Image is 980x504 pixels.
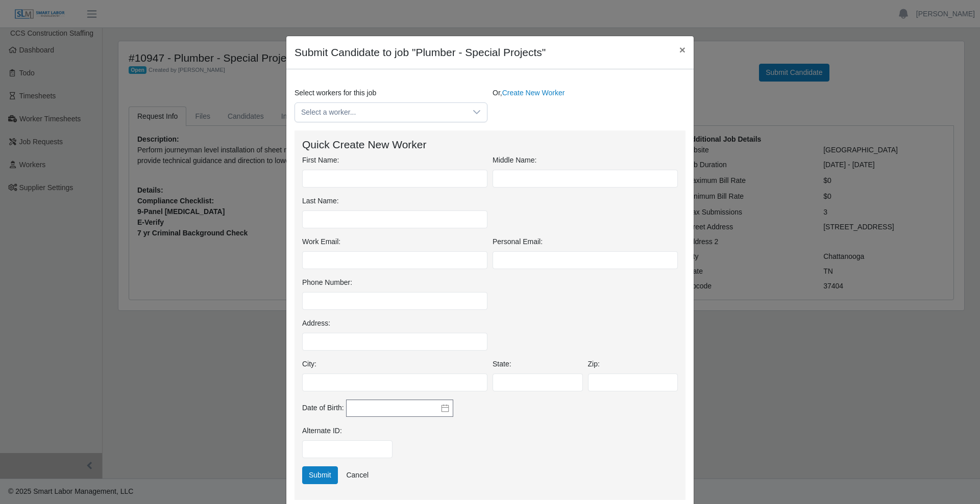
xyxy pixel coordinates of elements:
label: State: [493,359,511,369]
label: Date of Birth: [302,403,344,413]
label: Phone Number: [302,277,352,288]
a: Create New Worker [502,89,565,97]
a: Cancel [339,466,375,484]
label: Last Name: [302,196,339,206]
button: Submit [302,466,338,484]
span: Select a worker... [295,103,467,122]
h4: Quick Create New Worker [302,138,678,151]
span: × [679,44,685,56]
label: Alternate ID: [302,426,342,436]
label: Personal Email: [493,236,543,247]
label: Select workers for this job [295,88,376,98]
label: City: [302,359,316,369]
body: Rich Text Area. Press ALT-0 for help. [8,8,381,19]
div: Or, [490,88,688,122]
label: Middle Name: [493,155,536,166]
h4: Submit Candidate to job "Plumber - Special Projects" [295,44,546,61]
label: Zip: [588,359,600,369]
label: Address: [302,318,330,329]
label: First Name: [302,155,339,166]
label: Work Email: [302,236,340,247]
button: Close [671,36,694,63]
